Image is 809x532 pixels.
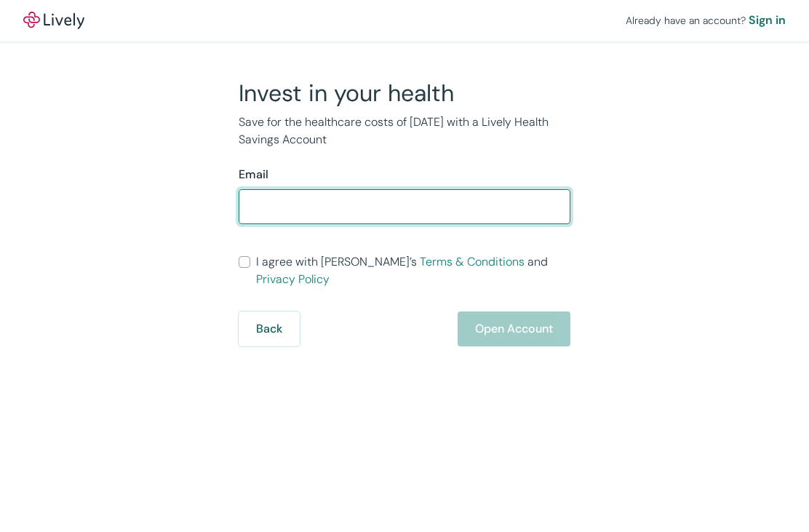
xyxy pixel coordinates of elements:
p: Save for the healthcare costs of [DATE] with a Lively Health Savings Account [239,114,570,148]
div: Already have an account? [626,12,786,29]
img: Lively [23,12,84,29]
a: Sign in [749,12,786,29]
span: I agree with [PERSON_NAME]’s and [256,253,570,288]
button: Back [239,311,300,346]
a: Privacy Policy [256,271,330,287]
h2: Invest in your health [239,79,570,108]
label: Email [239,166,268,183]
a: LivelyLively [23,12,84,29]
a: Terms & Conditions [420,254,525,269]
